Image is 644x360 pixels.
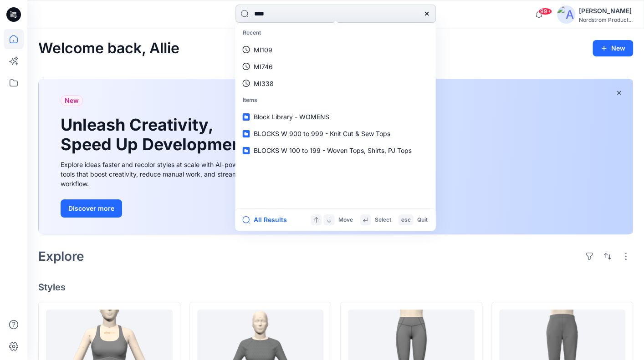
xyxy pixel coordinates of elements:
a: BLOCKS W 100 to 199 - Woven Tops, Shirts, PJ Tops [237,142,434,159]
button: Discover more [61,199,122,218]
p: MI746 [253,62,272,71]
h1: Unleash Creativity, Speed Up Development [61,115,252,154]
div: Nordstrom Product... [579,16,633,23]
span: Block Library - WOMENS [253,113,329,121]
p: esc [401,215,410,225]
a: MI109 [237,41,434,58]
p: MI338 [253,79,273,88]
button: New [593,40,633,56]
h2: Explore [38,249,84,264]
span: 99+ [538,8,552,15]
a: BLOCKS W 900 to 999 - Knit Cut & Sew Tops [237,125,434,142]
a: MI338 [237,75,434,92]
p: Items [237,92,434,109]
span: BLOCKS W 900 to 999 - Knit Cut & Sew Tops [253,130,390,137]
div: Explore ideas faster and recolor styles at scale with AI-powered tools that boost creativity, red... [61,160,266,188]
div: [PERSON_NAME] [579,5,633,16]
a: Block Library - WOMENS [237,108,434,125]
p: MI109 [253,45,272,55]
p: Quit [417,215,427,225]
span: New [65,95,79,106]
p: Recent [237,25,434,41]
span: BLOCKS W 100 to 199 - Woven Tops, Shirts, PJ Tops [253,147,411,154]
a: MI746 [237,58,434,75]
h4: Styles [38,282,633,293]
h2: Welcome back, Allie [38,40,179,57]
p: Move [338,215,353,225]
a: Discover more [61,199,266,218]
button: All Results [242,214,292,225]
img: avatar [557,5,575,24]
p: Select [374,215,391,225]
